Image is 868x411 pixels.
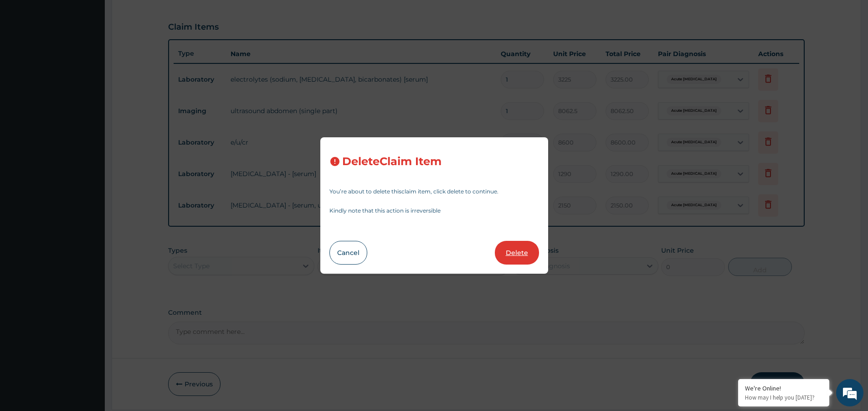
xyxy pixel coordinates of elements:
[495,241,539,265] button: Delete
[5,249,174,281] textarea: Type your message and hit 'Enter'
[745,384,822,392] div: We're Online!
[329,189,539,194] p: You’re about to delete this claim item , click delete to continue.
[342,156,442,168] h3: Delete Claim Item
[47,51,153,63] div: Chat with us now
[329,241,367,265] button: Cancel
[745,394,822,401] p: How may I help you today?
[329,208,539,213] p: Kindly note that this action is irreversible
[53,115,126,207] span: We're online!
[149,5,171,26] div: Minimize live chat window
[17,46,37,68] img: d_794563401_company_1708531726252_794563401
